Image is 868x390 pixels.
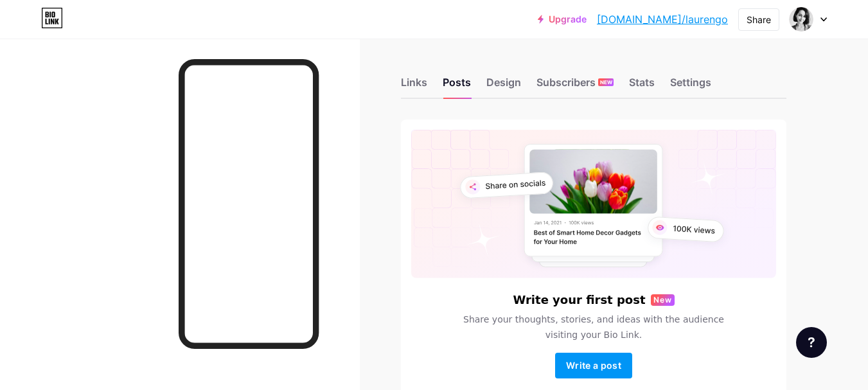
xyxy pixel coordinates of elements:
[401,75,427,98] div: Links
[597,12,728,27] a: [DOMAIN_NAME]/laurengo
[443,75,471,98] div: Posts
[747,13,771,26] div: Share
[538,14,587,24] a: Upgrade
[555,353,632,378] button: Write a post
[600,78,612,86] span: NEW
[513,294,645,306] h6: Write your first post
[486,75,521,98] div: Design
[670,75,711,98] div: Settings
[448,312,740,342] span: Share your thoughts, stories, and ideas with the audience visiting your Bio Link.
[629,75,655,98] div: Stats
[566,360,621,371] span: Write a post
[536,75,614,98] div: Subscribers
[653,294,672,306] span: New
[789,7,813,31] img: Lauren Gomes Pires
